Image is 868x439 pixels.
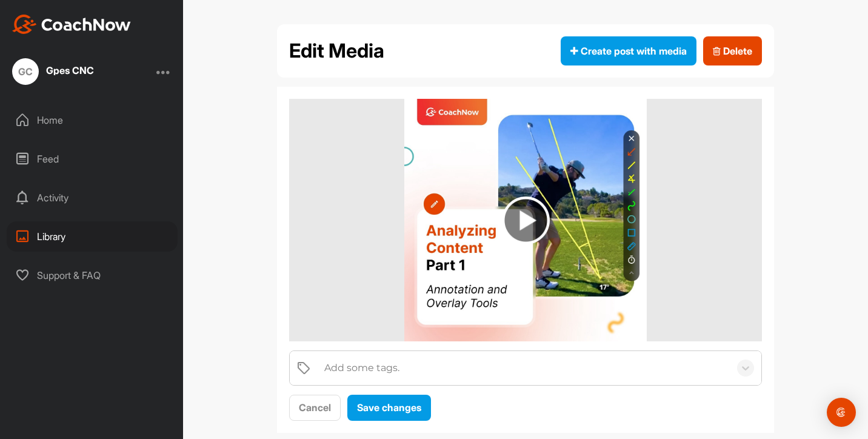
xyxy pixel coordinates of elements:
h2: Edit Media [289,36,384,65]
img: play [502,196,550,244]
div: GC [12,58,39,85]
div: Open Intercom Messenger [827,398,856,427]
span: Cancel [299,401,331,414]
div: Activity [7,183,178,213]
button: Save changes [347,395,431,421]
div: Gpes CNC [46,65,94,75]
div: Home [7,105,178,135]
div: Add some tags. [324,361,399,375]
span: Save changes [357,401,421,414]
img: tags [296,361,311,375]
div: Library [7,221,178,252]
img: CoachNow [12,15,131,34]
img: media [404,99,647,341]
button: Create post with media [561,36,696,65]
span: Create post with media [570,44,687,58]
div: Support & FAQ [7,260,178,290]
button: Delete [703,36,762,65]
span: Delete [713,44,752,58]
button: Cancel [289,395,341,421]
div: Feed [7,144,178,174]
